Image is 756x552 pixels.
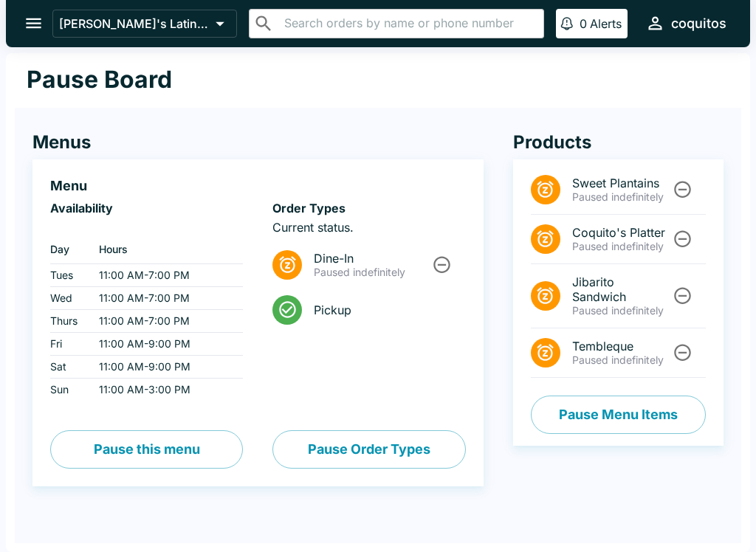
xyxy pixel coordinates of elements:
p: [PERSON_NAME]'s Latin Cuisine [59,16,210,31]
td: Thurs [50,310,87,333]
p: 0 [580,16,587,31]
div: coquitos [671,15,726,32]
td: Tues [50,264,87,287]
h6: Order Types [272,201,465,215]
th: Hours [87,235,243,264]
span: Sweet Plantains [572,176,670,190]
button: open drawer [15,4,52,42]
p: Paused indefinitely [572,304,670,317]
span: Tembleque [572,339,670,353]
button: Pause Menu Items [531,396,706,434]
h4: Menus [32,131,484,153]
span: Dine-In [314,251,430,266]
button: Unpause [669,176,696,203]
td: 11:00 AM - 9:00 PM [87,333,243,356]
span: Pickup [314,303,453,317]
td: 11:00 AM - 9:00 PM [87,356,243,379]
p: Current status. [272,220,465,235]
h4: Products [513,131,724,153]
p: Alerts [590,16,622,31]
p: Paused indefinitely [314,266,430,279]
button: Unpause [669,339,696,366]
span: Coquito's Platter [572,225,670,240]
button: Unpause [428,251,456,278]
p: Paused indefinitely [572,240,670,253]
td: Sat [50,356,87,379]
button: [PERSON_NAME]'s Latin Cuisine [52,10,237,38]
td: 11:00 AM - 3:00 PM [87,379,243,401]
p: Paused indefinitely [572,190,670,204]
p: ‏ [50,220,243,235]
td: Sun [50,379,87,401]
button: Pause this menu [50,430,243,469]
td: Fri [50,333,87,356]
td: 11:00 AM - 7:00 PM [87,310,243,333]
td: 11:00 AM - 7:00 PM [87,287,243,310]
p: Paused indefinitely [572,353,670,367]
button: coquitos [639,7,732,39]
td: 11:00 AM - 7:00 PM [87,264,243,287]
button: Unpause [669,282,696,309]
h6: Availability [50,201,243,215]
span: Jibarito Sandwich [572,275,670,304]
input: Search orders by name or phone number [280,13,537,34]
td: Wed [50,287,87,310]
h1: Pause Board [27,65,172,94]
th: Day [50,235,87,264]
button: Unpause [669,225,696,252]
button: Pause Order Types [272,430,465,469]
